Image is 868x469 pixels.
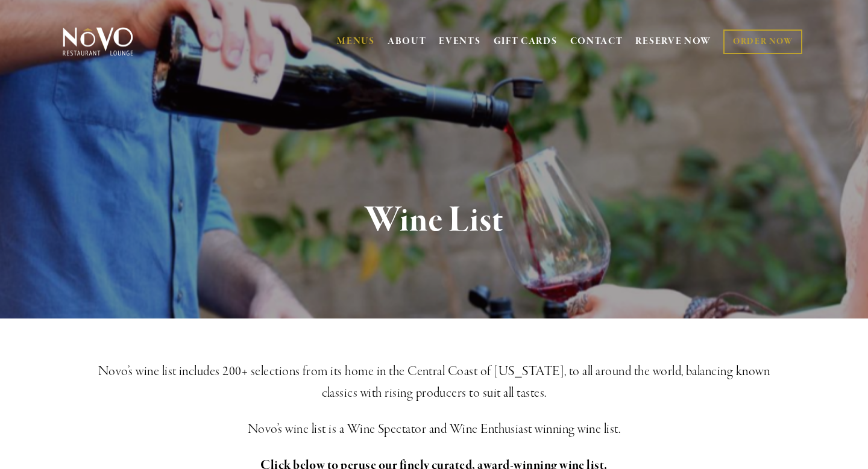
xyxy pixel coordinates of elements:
[494,30,558,53] a: GIFT CARDS
[439,36,480,48] a: EVENTS
[60,26,136,57] img: Novo Restaurant &amp; Lounge
[723,30,802,54] a: ORDER NOW
[388,36,427,48] a: ABOUT
[635,30,711,53] a: RESERVE NOW
[337,36,375,48] a: MENUS
[83,418,785,440] h3: Novo’s wine list is a Wine Spectator and Wine Enthusiast winning wine list.
[570,30,623,53] a: CONTACT
[83,361,785,404] h3: Novo’s wine list includes 200+ selections from its home in the Central Coast of [US_STATE], to al...
[83,201,785,240] h1: Wine List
